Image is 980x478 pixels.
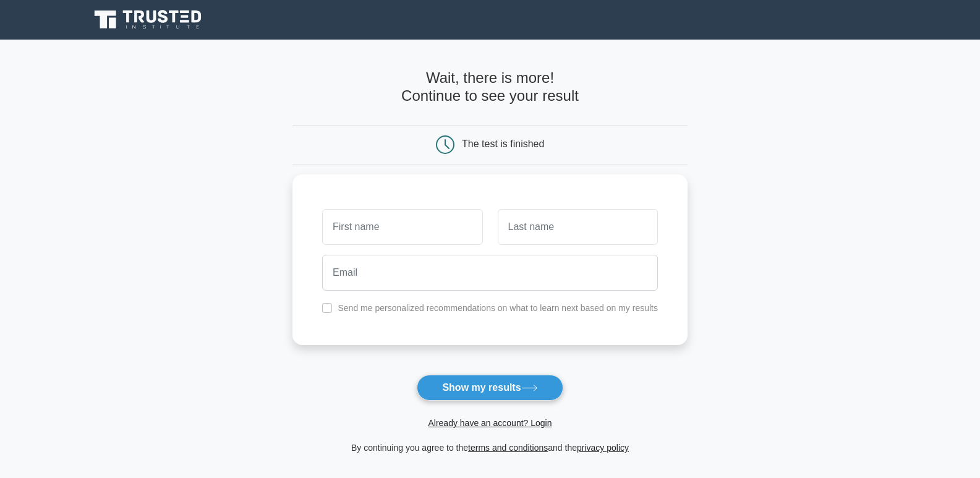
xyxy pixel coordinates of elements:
div: The test is finished [462,139,544,149]
div: By continuing you agree to the and the [285,440,695,455]
h4: Wait, there is more! Continue to see your result [292,69,688,105]
input: First name [322,209,482,245]
button: Show my results [417,375,563,401]
input: Last name [498,209,658,245]
a: privacy policy [577,443,629,453]
label: Send me personalized recommendations on what to learn next based on my results [338,303,658,313]
a: Already have an account? Login [428,418,552,428]
a: terms and conditions [468,443,548,453]
input: Email [322,255,658,291]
